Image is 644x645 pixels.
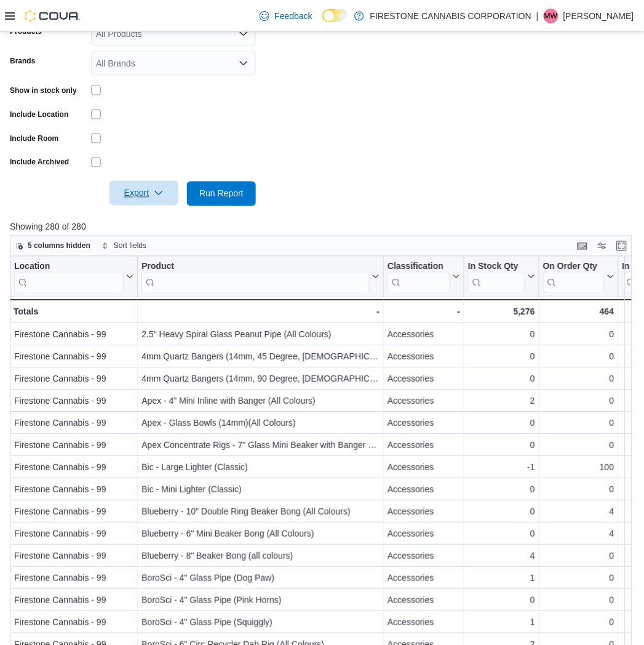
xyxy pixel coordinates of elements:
label: Include Location [10,110,68,119]
div: -1 [468,461,535,476]
div: Bic - Mini Lighter (Classic) [141,483,380,498]
div: 2.5" Heavy Spiral Glass Peanut Pipe (All Colours) [141,328,380,343]
button: Display options [595,239,610,254]
div: Accessories [388,550,460,564]
div: BoroSci - 4" Glass Pipe (Squiggly) [141,616,380,631]
div: 0 [543,550,614,564]
p: Showing 280 of 280 [10,221,638,233]
div: 0 [543,328,614,343]
button: Open list of options [239,58,248,68]
div: Totals [14,305,133,319]
div: Accessories [388,395,460,409]
div: 4 [468,550,535,564]
div: 0 [543,572,614,587]
div: Location [14,262,124,293]
div: 0 [468,505,535,520]
div: On Order Qty [543,262,605,273]
div: 5,276 [468,305,535,319]
button: Product [141,262,380,293]
div: 0 [468,350,535,365]
div: Blueberry - 6" Mini Beaker Bong (All Colours) [141,527,380,542]
div: 0 [543,372,614,387]
span: Run Report [199,188,244,200]
button: Keyboard shortcuts [575,239,590,254]
div: Apex Concentrate Rigs - 7" Glass Mini Beaker with Banger (All Colours) [141,439,380,454]
div: Bic - Large Lighter (Classic) [141,461,380,476]
div: 0 [543,594,614,609]
label: Brands [10,56,35,66]
div: 0 [543,350,614,365]
img: Cova [25,10,80,22]
div: 0 [543,616,614,631]
button: 5 columns hidden [10,239,95,254]
div: Firestone Cannabis - 99 [14,395,133,409]
div: 0 [543,483,614,498]
button: Classification [388,262,460,293]
label: Include Archived [10,158,69,167]
button: Enter fullscreen [614,239,629,254]
span: Export [117,181,171,206]
p: [PERSON_NAME] [563,9,634,23]
div: Firestone Cannabis - 99 [14,505,133,520]
label: Show in stock only [10,86,77,95]
button: Open list of options [239,29,248,39]
div: Accessories [388,505,460,520]
div: Accessories [388,372,460,387]
button: In Stock Qty [468,262,535,293]
div: 0 [468,594,535,609]
div: Firestone Cannabis - 99 [14,483,133,498]
div: Product [141,262,370,293]
input: Dark Mode [322,9,348,22]
div: 0 [468,328,535,343]
span: MW [544,9,557,23]
div: 4mm Quartz Bangers (14mm, 90 Degree, [DEMOGRAPHIC_DATA]) [141,372,380,387]
span: Sort fields [114,241,146,251]
div: Firestone Cannabis - 99 [14,527,133,542]
div: 0 [468,483,535,498]
div: 0 [543,395,614,409]
div: 4 [543,505,614,520]
div: 4mm Quartz Bangers (14mm, 45 Degree, [DEMOGRAPHIC_DATA]) [141,350,380,365]
div: Accessories [388,439,460,454]
p: | [536,9,539,23]
div: In Stock Qty [468,262,525,293]
button: Location [14,262,133,293]
div: Accessories [388,572,460,587]
div: 1 [468,616,535,631]
div: Accessories [388,616,460,631]
div: 0 [543,439,614,454]
div: BoroSci - 4" Glass Pipe (Pink Horns) [141,594,380,609]
div: Product [141,262,370,273]
button: Run Report [187,182,256,206]
div: 2 [468,395,535,409]
div: Accessories [388,417,460,431]
div: Blueberry - 8" Beaker Bong (all colours) [141,550,380,564]
button: Export [109,181,178,206]
div: Firestone Cannabis - 99 [14,572,133,587]
label: Include Room [10,134,58,143]
div: 0 [468,417,535,431]
span: Feedback [274,10,312,22]
div: Accessories [388,461,460,476]
div: Firestone Cannabis - 99 [14,594,133,609]
div: 0 [468,527,535,542]
div: Firestone Cannabis - 99 [14,328,133,343]
div: Firestone Cannabis - 99 [14,439,133,454]
div: Mike Wilson [544,9,559,23]
div: Accessories [388,350,460,365]
div: Firestone Cannabis - 99 [14,350,133,365]
div: Firestone Cannabis - 99 [14,550,133,564]
div: Firestone Cannabis - 99 [14,616,133,631]
button: Sort fields [97,239,151,254]
div: In Stock Qty [468,262,525,273]
button: On Order Qty [543,262,614,293]
div: Firestone Cannabis - 99 [14,372,133,387]
div: - [141,305,380,319]
div: 464 [543,305,614,319]
div: - [388,305,460,319]
div: Classification [388,262,450,293]
div: 1 [468,572,535,587]
div: Apex - 4" Mini Inline with Banger (All Colours) [141,395,380,409]
div: Accessories [388,594,460,609]
div: On Order Qty [543,262,605,293]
